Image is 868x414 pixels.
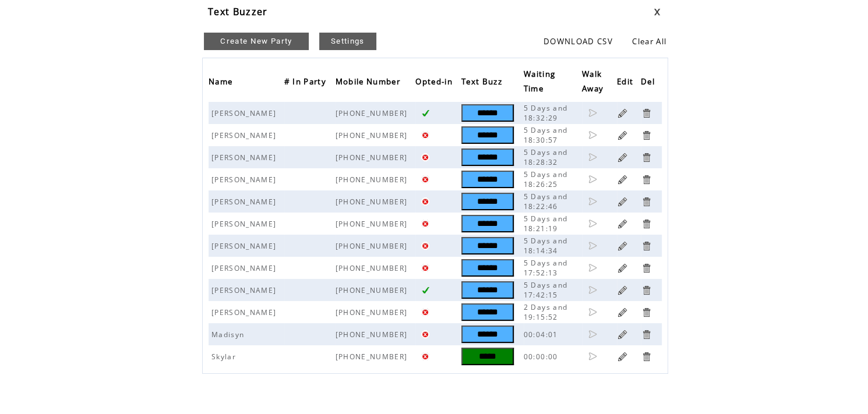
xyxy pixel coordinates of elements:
a: Clear All [632,36,666,47]
span: [PHONE_NUMBER] [336,263,411,273]
a: Click to edit [617,285,628,296]
a: Click to delete [641,108,652,119]
span: Text Buzz [461,73,505,93]
span: 00:04:01 [524,330,561,339]
span: [PHONE_NUMBER] [336,241,411,251]
a: Click to delete [641,285,652,296]
span: [PHONE_NUMBER] [336,175,411,185]
a: Click to delete [641,174,652,185]
a: Click to delete [641,196,652,207]
span: 5 Days and 18:30:57 [524,125,567,145]
span: Opted-in [415,73,456,93]
a: Click to delete [641,218,652,229]
span: 5 Days and 18:14:34 [524,236,567,256]
a: Click to edit [617,307,628,318]
span: Skylar [211,352,239,362]
span: 5 Days and 17:52:13 [524,258,567,278]
a: Click to set as walk away [588,307,597,317]
a: Click to edit [617,152,628,163]
span: 5 Days and 18:26:25 [524,169,567,189]
span: [PHONE_NUMBER] [336,197,411,207]
a: Click to edit [617,240,628,252]
span: [PHONE_NUMBER] [336,285,411,295]
a: Click to set as walk away [588,219,597,228]
a: Click to edit [617,218,628,229]
a: DOWNLOAD CSV [544,36,613,47]
a: Click to set as walk away [588,241,597,250]
a: Click to edit [617,263,628,274]
span: 5 Days and 18:21:19 [524,214,567,233]
span: [PHONE_NUMBER] [336,108,411,118]
span: [PERSON_NAME] [211,197,279,207]
a: Create New Party [204,33,309,50]
a: Click to edit [617,108,628,119]
span: 5 Days and 18:28:32 [524,147,567,167]
span: [PERSON_NAME] [211,108,279,118]
span: [PERSON_NAME] [211,153,279,162]
span: 5 Days and 18:22:46 [524,192,567,211]
a: Click to delete [641,307,652,318]
span: 5 Days and 17:42:15 [524,280,567,300]
span: [PERSON_NAME] [211,219,279,229]
span: [PERSON_NAME] [211,285,279,295]
a: Click to edit [617,174,628,185]
span: Name [209,73,235,93]
a: Click to edit [617,196,628,207]
span: 00:00:00 [524,352,561,362]
a: Click to set as walk away [588,197,597,206]
span: [PERSON_NAME] [211,175,279,185]
a: Click to edit [617,351,628,362]
span: # In Party [284,73,329,93]
span: Text Buzzer [208,5,268,18]
span: 2 Days and 19:15:52 [524,302,567,322]
span: [PERSON_NAME] [211,130,279,140]
span: [PHONE_NUMBER] [336,352,411,362]
span: Del [641,73,658,93]
a: Click to delete [641,152,652,163]
span: [PERSON_NAME] [211,241,279,251]
span: Madisyn [211,330,247,339]
span: Walk Away [582,66,606,100]
a: Click to delete [641,329,652,340]
a: Click to delete [641,130,652,141]
a: Settings [319,33,376,50]
span: [PHONE_NUMBER] [336,219,411,229]
a: Click to set as walk away [588,175,597,184]
span: [PERSON_NAME] [211,307,279,317]
span: [PERSON_NAME] [211,263,279,273]
a: Click to set as walk away [588,130,597,140]
a: Click to delete [641,351,652,362]
span: [PHONE_NUMBER] [336,330,411,339]
a: Click to set as walk away [588,330,597,339]
span: 5 Days and 18:32:29 [524,103,567,123]
a: Click to edit [617,329,628,340]
a: Click to set as walk away [588,352,597,361]
a: Click to edit [617,130,628,141]
a: Click to delete [641,240,652,252]
span: [PHONE_NUMBER] [336,153,411,162]
span: Waiting Time [524,66,555,100]
a: Click to set as walk away [588,153,597,162]
span: Edit [617,73,636,93]
span: [PHONE_NUMBER] [336,130,411,140]
a: Click to set as walk away [588,285,597,295]
a: Click to set as walk away [588,108,597,118]
a: Click to delete [641,263,652,274]
span: Mobile Number [336,73,403,93]
span: [PHONE_NUMBER] [336,307,411,317]
a: Click to set as walk away [588,263,597,273]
